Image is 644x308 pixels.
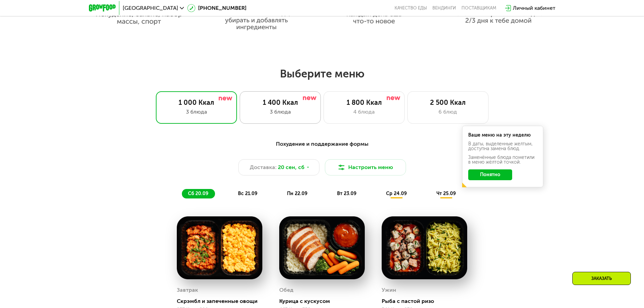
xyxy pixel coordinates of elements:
div: Курица с кускусом [279,298,370,305]
div: Ужин [382,285,396,295]
div: 1 000 Ккал [163,98,230,106]
div: 6 блюд [414,108,481,116]
div: 3 блюда [247,108,314,116]
div: Ваше меню на эту неделю [468,133,537,138]
div: 1 800 Ккал [331,98,398,106]
span: пн 22.09 [287,191,307,196]
div: 3 блюда [163,108,230,116]
span: вт 23.09 [337,191,356,196]
span: Доставка: [250,163,277,171]
button: Настроить меню [325,159,406,175]
div: Заказать [572,272,631,285]
div: поставщикам [461,5,496,11]
h2: Выберите меню [22,67,622,80]
div: 4 блюда [331,108,398,116]
span: ср 24.09 [386,191,407,196]
div: 2 500 Ккал [414,98,481,106]
button: Понятно [468,169,512,180]
div: Похудение и поддержание формы [122,140,522,148]
div: 1 400 Ккал [247,98,314,106]
div: Заменённые блюда пометили в меню жёлтой точкой. [468,155,537,165]
div: Личный кабинет [513,4,555,12]
div: Рыба с пастой ризо [382,298,473,305]
span: 20 сен, сб [278,163,305,171]
a: Вендинги [432,5,456,11]
a: [PHONE_NUMBER] [187,4,246,12]
span: чт 25.09 [436,191,456,196]
div: Завтрак [177,285,198,295]
span: вс 21.09 [238,191,257,196]
span: сб 20.09 [188,191,208,196]
a: Качество еды [395,5,427,11]
div: В даты, выделенные желтым, доступна замена блюд. [468,142,537,151]
div: Скрэмбл и запеченные овощи [177,298,268,305]
span: [GEOGRAPHIC_DATA] [123,5,178,11]
div: Обед [279,285,293,295]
